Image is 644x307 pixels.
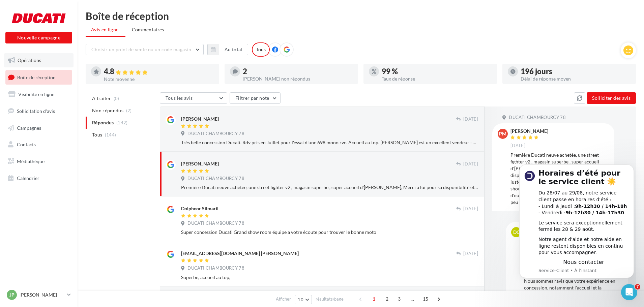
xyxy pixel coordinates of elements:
button: Solliciter des avis [587,92,636,104]
div: 2 [243,68,353,75]
span: [DATE] [463,161,478,167]
iframe: Intercom live chat [621,284,637,300]
a: Campagnes [4,121,74,135]
div: [PERSON_NAME] [181,116,219,122]
div: [PERSON_NAME] [181,160,219,167]
span: [DATE] [510,143,525,149]
a: Opérations [4,53,74,67]
span: 15 [420,294,431,304]
div: Super concession Ducati Grand show room équipe a votre écoute pour trouver le bonne moto [181,229,478,236]
div: Première Ducati neuve achetée, une street fighter v2 , magasin superbe , super accueil d'[PERSON_... [510,152,609,206]
div: Taux de réponse [382,76,492,81]
span: Non répondus [92,107,123,114]
span: 10 [298,297,303,302]
span: A traiter [92,95,111,102]
button: Au total [207,44,248,55]
div: Note moyenne [104,77,214,82]
span: Sollicitation d'avis [17,108,55,114]
span: DUCATI CHAMBOURCY 78 [187,131,244,137]
div: Première Ducati neuve achetée, une street fighter v2 , magasin superbe , super accueil d'[PERSON_... [181,184,478,191]
div: 4.8 [104,68,214,75]
span: DUCATI CHAMBOURCY 78 [509,115,566,121]
div: 196 jours [521,68,631,75]
span: résultats/page [316,296,344,302]
span: Visibilité en ligne [18,91,54,97]
span: Tous les avis [166,95,193,101]
button: Au total [219,44,248,55]
span: 2 [382,294,392,304]
span: 3 [394,294,405,304]
span: (2) [126,108,132,113]
span: [DATE] [463,116,478,122]
span: DUCATI CHAMBOURCY 78 [187,265,244,271]
span: DUCATI CHAMBOURCY 78 [187,220,244,226]
span: [DATE] [463,206,478,212]
p: [PERSON_NAME] [20,291,64,298]
div: [EMAIL_ADDRESS][DOMAIN_NAME] [PERSON_NAME] [181,250,299,257]
span: ... [407,294,418,304]
div: Très belle concession Ducati. Rdv pris en Juillet pour l'essai d'une 698 mono rve. Accueil au top... [181,139,478,146]
div: 99 % [382,68,492,75]
span: Campagnes [17,125,41,130]
span: PM [499,130,506,137]
span: JP [9,291,14,298]
div: Dolpheor Silmaril [181,205,218,212]
span: Opérations [18,57,41,63]
a: Visibilité en ligne [4,87,74,101]
div: [PERSON_NAME] [510,129,548,133]
span: (144) [105,132,116,137]
span: 1 [369,294,379,304]
span: Afficher [276,296,291,302]
span: DUCATI CHAMBOURCY 78 [187,176,244,182]
iframe: Intercom notifications message [509,154,644,289]
div: Boîte de réception [86,11,636,21]
button: Nouvelle campagne [5,32,72,43]
span: 7 [635,284,640,289]
span: Tous [92,131,102,138]
span: Calendrier [17,175,39,181]
span: Commentaires [132,26,164,33]
a: Calendrier [4,171,74,185]
button: Tous les avis [160,92,227,104]
span: [DATE] [463,251,478,257]
a: Boîte de réception [4,70,74,85]
div: Tous [252,42,270,57]
button: Filtrer par note [230,92,281,104]
a: Sollicitation d'avis [4,104,74,118]
button: Choisir un point de vente ou un code magasin [86,44,204,55]
a: Contacts [4,137,74,152]
div: Délai de réponse moyen [521,76,631,81]
span: Choisir un point de vente ou un code magasin [91,47,191,52]
span: Contacts [17,142,36,147]
a: JP [PERSON_NAME] [5,288,72,301]
a: Médiathèque [4,154,74,168]
span: Boîte de réception [17,74,56,80]
span: (0) [114,96,119,101]
span: Médiathèque [17,158,45,164]
div: [PERSON_NAME] non répondus [243,76,353,81]
div: Superbe, accueil au top, [181,274,478,281]
button: 10 [295,295,312,304]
